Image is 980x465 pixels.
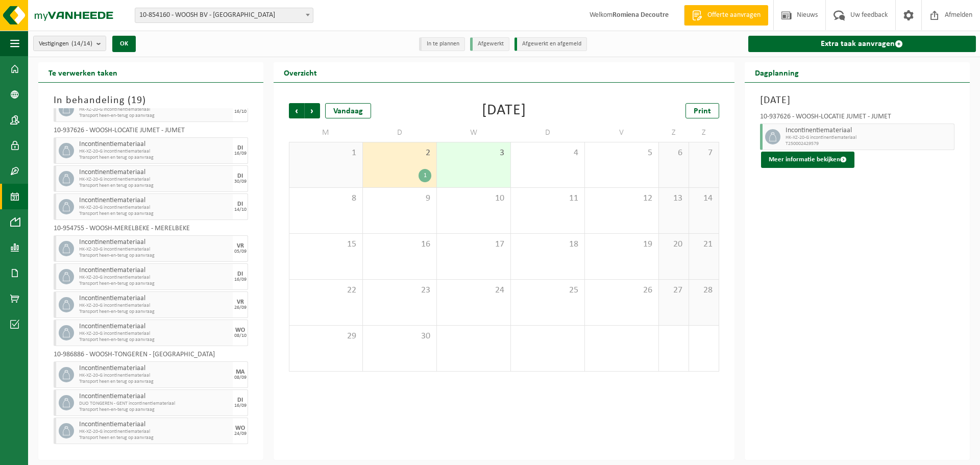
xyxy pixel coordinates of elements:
td: M [289,124,363,142]
span: Incontinentiemateriaal [786,127,951,135]
h2: Overzicht [274,62,327,82]
div: DI [237,201,243,207]
span: Transport heen-en-terug op aanvraag [79,281,230,287]
span: Incontinentiemateriaal [79,393,230,401]
span: Incontinentiemateriaal [79,364,230,373]
span: 2 [368,148,431,159]
span: 10 [442,193,505,204]
span: Incontinentiemateriaal [79,295,230,303]
span: Transport heen-en-terug op aanvraag [79,309,230,315]
div: WO [235,327,245,333]
span: 11 [516,193,579,204]
div: VR [237,299,244,305]
div: [DATE] [482,103,526,118]
span: 10-854160 - WOOSH BV - GENT [135,8,313,22]
span: Transport heen-en-terug op aanvraag [79,407,230,413]
td: V [585,124,659,142]
div: 10-937626 - WOOSH-LOCATIE JUMET - JUMET [54,127,248,137]
span: Transport heen en terug op aanvraag [79,183,230,189]
div: 10-937626 - WOOSH-LOCATIE JUMET - JUMET [760,113,954,124]
button: Vestigingen(14/14) [33,36,106,51]
span: 7 [694,148,714,159]
span: Incontinentiemateriaal [79,421,230,429]
a: Print [685,103,719,118]
span: 21 [694,239,714,250]
div: DI [237,397,243,403]
span: Transport heen en terug op aanvraag [79,155,230,161]
a: Extra taak aanvragen [748,36,976,52]
div: VR [237,243,244,249]
span: Transport heen-en-terug op aanvraag [79,337,230,343]
td: Z [689,124,719,142]
h2: Te verwerken taken [38,62,128,82]
span: Vestigingen [39,36,92,52]
div: 16/09 [234,277,247,282]
li: Afgewerkt [470,37,509,51]
span: 18 [516,239,579,250]
span: Transport heen en terug op aanvraag [79,211,230,217]
td: D [511,124,585,142]
span: Transport heen-en-terug op aanvraag [79,253,230,259]
span: Incontinentiemateriaal [79,323,230,331]
li: Afgewerkt en afgemeld [514,37,587,51]
div: 24/09 [234,431,247,436]
td: W [437,124,511,142]
span: 25 [516,285,579,296]
div: 14/10 [234,207,247,212]
span: 26 [590,285,653,296]
td: D [363,124,437,142]
h3: [DATE] [760,93,954,108]
span: HK-XZ-20-G incontinentiemateriaal [79,247,230,253]
span: 12 [590,193,653,204]
div: 05/09 [234,249,247,254]
div: 16/09 [234,151,247,156]
span: HK-XZ-20-G incontinentiemateriaal [79,149,230,155]
span: T250002429579 [786,141,951,147]
li: In te plannen [419,37,465,51]
span: HK-XZ-20-G incontinentiemateriaal [79,429,230,435]
span: Incontinentiemateriaal [79,266,230,275]
span: 5 [590,148,653,159]
span: HK-XZ-20-G incontinentiemateriaal [79,303,230,309]
span: 8 [295,193,357,204]
span: HK-XZ-20-G incontinentiemateriaal [79,275,230,281]
span: Transport heen en terug op aanvraag [79,435,230,441]
h3: In behandeling ( ) [54,93,248,108]
span: 17 [442,239,505,250]
span: 16 [368,239,431,250]
span: 19 [131,95,142,106]
td: Z [659,124,689,142]
div: WO [235,425,245,431]
count: (14/14) [71,40,92,47]
span: DUO TONGEREN - GENT incontinentiemateriaal [79,401,230,407]
span: 10-854160 - WOOSH BV - GENT [135,8,313,23]
span: 27 [664,285,683,296]
div: 16/10 [234,109,247,114]
div: DI [237,271,243,277]
span: 23 [368,285,431,296]
div: 1 [419,169,431,182]
div: DI [237,145,243,151]
span: HK-XZ-20-G incontinentiemateriaal [79,205,230,211]
div: 16/09 [234,403,247,408]
span: 1 [295,148,357,159]
button: Meer informatie bekijken [761,152,854,168]
span: 24 [442,285,505,296]
span: HK-XZ-20-G incontinentiemateriaal [79,107,230,113]
div: 08/09 [234,375,247,380]
span: 9 [368,193,431,204]
span: Offerte aanvragen [705,10,763,20]
span: HK-XZ-20-G incontinentiemateriaal [79,331,230,337]
span: Incontinentiemateriaal [79,238,230,247]
span: HK-XZ-20-G incontinentiemateriaal [79,177,230,183]
div: 30/09 [234,179,247,184]
div: MA [236,369,244,375]
span: 4 [516,148,579,159]
div: 26/09 [234,305,247,310]
span: Transport heen en terug op aanvraag [79,379,230,385]
span: Incontinentiemateriaal [79,140,230,149]
span: Vorige [289,103,304,118]
span: 28 [694,285,714,296]
span: Print [694,107,711,115]
span: 13 [664,193,683,204]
